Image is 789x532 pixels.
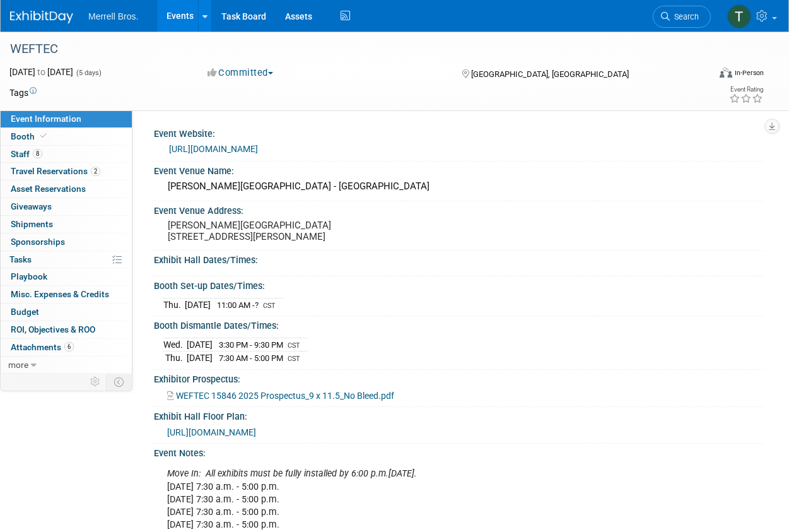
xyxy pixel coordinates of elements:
[11,324,95,334] span: ROI, Objectives & ROO
[1,304,132,321] a: Budget
[167,427,256,437] a: [URL][DOMAIN_NAME]
[88,11,138,21] span: Merrell Bros.
[185,298,211,311] td: [DATE]
[288,355,300,363] span: CST
[107,374,132,390] td: Toggle Event Tabs
[1,339,132,356] a: Attachments6
[154,407,764,423] div: Exhibit Hall Floor Plan:
[11,149,42,159] span: Staff
[1,286,132,303] a: Misc. Expenses & Credits
[75,69,102,77] span: (5 days)
[167,391,394,401] a: WEFTEC 15846 2025 Prospectus_9 x 11.5_No Bleed.pdf
[1,251,132,268] a: Tasks
[263,302,276,310] span: CST
[167,468,417,479] i: Move In: All exhibits must be fully installed by 6:00 p.m.[DATE].
[154,201,764,217] div: Event Venue Address:
[654,66,764,85] div: Event Format
[163,352,187,365] td: Thu.
[1,268,132,285] a: Playbook
[163,298,185,311] td: Thu.
[11,166,100,176] span: Travel Reservations
[217,300,260,310] span: 11:00 AM -
[11,271,47,281] span: Playbook
[1,198,132,215] a: Giveaways
[9,86,37,99] td: Tags
[6,38,699,61] div: WEFTEC
[1,216,132,233] a: Shipments
[720,68,732,78] img: Format-Inperson.png
[168,220,394,242] pre: [PERSON_NAME][GEOGRAPHIC_DATA] [STREET_ADDRESS][PERSON_NAME]
[1,180,132,198] a: Asset Reservations
[9,254,32,264] span: Tasks
[11,114,81,124] span: Event Information
[727,4,751,28] img: Theresa Lucas
[255,300,259,310] span: ?
[9,67,73,77] span: [DATE] [DATE]
[154,124,764,140] div: Event Website:
[471,69,629,79] span: [GEOGRAPHIC_DATA], [GEOGRAPHIC_DATA]
[11,131,49,141] span: Booth
[734,68,764,78] div: In-Person
[1,233,132,251] a: Sponsorships
[1,321,132,338] a: ROI, Objectives & ROO
[187,338,213,352] td: [DATE]
[154,316,764,332] div: Booth Dismantle Dates/Times:
[1,110,132,127] a: Event Information
[11,289,109,299] span: Misc. Expenses & Credits
[288,341,300,350] span: CST
[33,149,42,158] span: 8
[64,342,74,352] span: 6
[91,167,100,176] span: 2
[1,357,132,374] a: more
[10,11,73,23] img: ExhibitDay
[11,342,74,352] span: Attachments
[653,6,711,28] a: Search
[11,307,39,317] span: Budget
[1,146,132,163] a: Staff8
[154,251,764,266] div: Exhibit Hall Dates/Times:
[203,66,278,80] button: Committed
[1,163,132,180] a: Travel Reservations2
[11,184,86,194] span: Asset Reservations
[8,360,28,370] span: more
[35,67,47,77] span: to
[11,237,65,247] span: Sponsorships
[154,162,764,177] div: Event Venue Name:
[163,338,187,352] td: Wed.
[219,353,283,363] span: 7:30 AM - 5:00 PM
[1,128,132,145] a: Booth
[154,370,764,386] div: Exhibitor Prospectus:
[219,340,283,350] span: 3:30 PM - 9:30 PM
[85,374,107,390] td: Personalize Event Tab Strip
[40,133,47,139] i: Booth reservation complete
[729,86,763,93] div: Event Rating
[176,391,394,401] span: WEFTEC 15846 2025 Prospectus_9 x 11.5_No Bleed.pdf
[154,444,764,459] div: Event Notes:
[163,177,754,196] div: [PERSON_NAME][GEOGRAPHIC_DATA] - [GEOGRAPHIC_DATA]
[169,144,258,154] a: [URL][DOMAIN_NAME]
[154,276,764,292] div: Booth Set-up Dates/Times:
[670,12,699,21] span: Search
[187,352,213,365] td: [DATE]
[11,219,53,229] span: Shipments
[11,201,52,211] span: Giveaways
